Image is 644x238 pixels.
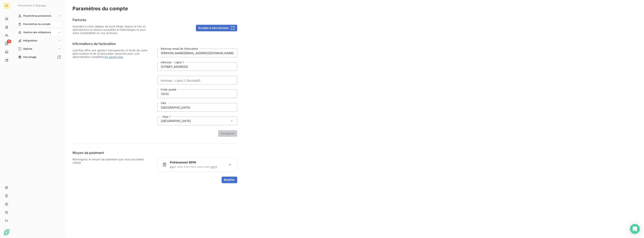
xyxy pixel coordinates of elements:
[157,62,237,71] input: placeholder
[23,39,37,42] span: Intégrations
[23,47,32,51] span: Options
[157,49,237,57] input: placeholder
[23,30,51,34] span: Gestion des utilisateurs
[7,40,11,43] span: 15
[72,41,237,46] h6: Informations de facturation
[196,25,237,31] button: Accéder à mes factures
[218,130,237,137] button: Enregistrer
[161,119,191,123] span: [GEOGRAPHIC_DATA]
[157,103,237,112] input: placeholder
[72,5,637,12] h3: Paramètres du compte
[16,54,62,60] a: Parrainage
[3,2,10,9] div: 3C
[72,25,152,35] span: Accédez à votre tableau de bord Stripe depuis le lien et sélectionnez la facture souhaitée et tél...
[72,49,152,137] span: LeanPay offre une gestion transparente et facile de votre abonnement et de la facturation associé...
[72,150,237,155] h6: Moyen de paiement
[23,14,51,18] span: Paramètres personnels
[157,76,237,84] input: placeholder
[170,160,225,164] span: Prélèvement SEPA
[222,177,237,183] button: Modifier
[23,22,50,26] span: Paramètres du compte
[3,229,10,236] img: Logo LeanPay
[630,224,640,234] div: Open Intercom Messenger
[16,21,62,27] a: Paramètres du compte
[23,55,37,59] span: Parrainage
[18,4,46,7] span: Paramètres & Réglages
[105,55,123,59] span: En savoir plus
[72,17,237,22] h6: Factures
[157,89,237,98] input: placeholder
[72,158,152,183] span: Renseignez le moyen de paiement que vous souhaitez utiliser.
